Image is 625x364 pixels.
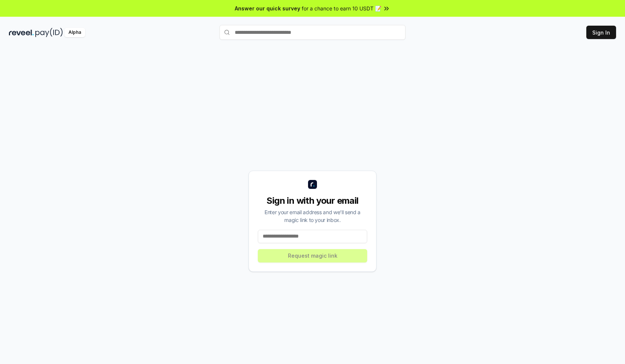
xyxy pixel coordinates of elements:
[35,28,63,37] img: pay_id
[258,195,367,207] div: Sign in with your email
[258,208,367,224] div: Enter your email address and we’ll send a magic link to your inbox.
[235,4,300,12] span: Answer our quick survey
[586,26,616,39] button: Sign In
[9,28,34,37] img: reveel_dark
[302,4,381,12] span: for a chance to earn 10 USDT 📝
[64,28,85,37] div: Alpha
[308,180,317,189] img: logo_small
